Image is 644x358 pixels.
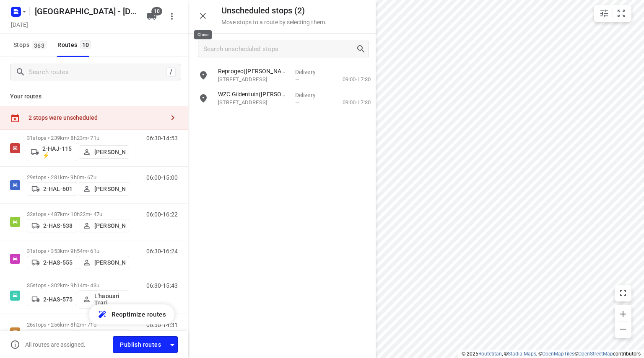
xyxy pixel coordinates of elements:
p: 2-HAS-575 [43,296,73,303]
button: 2-HAS-538 [27,219,77,232]
input: Search routes [29,66,166,79]
span: 363 [32,41,47,49]
p: 2-HAS-538 [43,222,73,229]
p: Delivery [295,91,326,99]
div: Driver app settings [167,339,177,350]
p: Delivery [295,68,326,76]
p: All routes are assigned. [25,341,86,348]
span: Reoptimize routes [112,309,166,320]
p: 29 stops • 281km • 9h0m • 67u [27,174,129,180]
p: 31 stops • 239km • 8h23m • 71u [27,135,129,141]
p: [PERSON_NAME] [94,185,125,192]
p: Move stops to a route by selecting them. [221,19,327,26]
span: — [295,100,299,106]
p: [PERSON_NAME] [94,149,125,155]
button: Reoptimize routes [89,304,174,325]
span: Stops [13,40,49,50]
a: OpenStreetMap [578,351,613,357]
p: L'haouari Trari [94,293,125,306]
h5: Project date [8,20,31,29]
button: 10 [143,8,160,25]
span: 10 [151,7,162,15]
div: grid [188,64,376,357]
span: 10 [80,40,91,49]
p: [STREET_ADDRESS] [218,75,288,84]
p: 06:00-15:00 [146,174,178,181]
p: 35 stops • 302km • 9h14m • 43u [27,282,129,288]
p: [PERSON_NAME] [94,259,125,266]
h5: Unscheduled stops ( 2 ) [221,6,327,15]
button: 2-HAS-575 [27,293,77,306]
button: [PERSON_NAME] [79,182,129,196]
button: Publish routes [113,336,167,353]
div: / [166,67,176,77]
button: 2-HAL-601 [27,182,77,196]
p: 06:00-16:22 [146,211,178,218]
div: Routes [57,40,93,50]
p: WZC Gildentuin(Griet De Witte (WZC Gildentuin)) [218,90,288,98]
p: 06:30-14:53 [146,135,178,142]
div: 2 stops were unscheduled [29,114,164,121]
h5: Rename [31,5,140,18]
p: Your routes [10,92,178,101]
button: More [164,8,180,25]
p: 06:30-14:31 [146,322,178,328]
a: Stadia Maps [508,351,536,357]
p: 31 stops • 353km • 9h54m • 61u [27,248,129,254]
p: 09:00-17:30 [329,75,371,84]
button: Map settings [596,5,613,22]
a: OpenMapTiles [542,351,574,357]
button: Fit zoom [613,5,630,22]
p: 09:00-17:30 [329,98,371,107]
li: © 2025 , © , © © contributors [462,351,641,357]
button: [PERSON_NAME] [79,145,129,159]
div: small contained button group [594,5,631,22]
button: L'haouari Trari [79,290,129,309]
p: Reprogeo([PERSON_NAME]) [218,67,288,75]
span: — [295,77,299,83]
p: 32 stops • 487km • 10h22m • 47u [27,211,129,217]
p: 26 stops • 256km • 8h2m • 71u [27,322,129,328]
button: [PERSON_NAME] [79,219,129,232]
p: 2-HAL-601 [43,185,73,192]
div: Search [356,44,369,54]
button: 2-HAS-555 [27,256,77,269]
button: [PERSON_NAME] [79,256,129,269]
a: Routetitan [478,351,502,357]
p: 06:30-16:24 [146,248,178,255]
span: Publish routes [120,340,161,350]
p: Kloosterstraat 20, Londerzeel [218,98,288,107]
p: 2-HAJ-115 ⚡ [42,145,73,159]
p: 2-HAS-555 [43,259,73,266]
input: Search unscheduled stops [203,43,356,56]
p: [PERSON_NAME] [94,222,125,229]
button: 2-HAJ-115 ⚡ [27,143,77,161]
p: 06:30-15:43 [146,282,178,289]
